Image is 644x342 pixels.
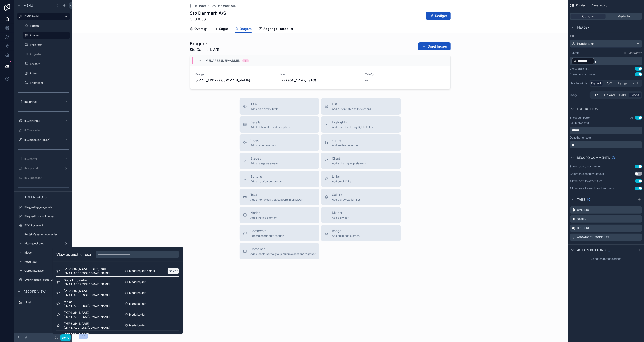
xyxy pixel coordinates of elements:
div: Allow users to mention other users [570,187,614,190]
label: Header width [570,81,588,85]
span: Adgang til modeller [263,26,293,31]
span: Kundenavn [577,41,594,46]
span: Visibility [618,14,630,19]
a: ECO Portal-v2 [17,222,70,229]
label: Subtitle [570,51,579,55]
label: Priser [30,72,69,75]
a: Flagged konstruktioner [17,213,70,220]
span: Add a chart group element [332,162,366,165]
a: Markdown [624,51,642,55]
a: iBL portal [17,98,70,105]
button: Select [167,268,179,274]
label: iLC bibliotek [24,119,62,123]
span: Oversigt [194,26,207,31]
div: 1 [245,59,246,62]
label: Done button text [570,136,591,139]
span: Image [332,229,360,233]
span: Medarbejder [129,280,146,284]
span: Details [250,120,290,124]
button: DetailsAdd fields, a title or description [240,116,319,133]
button: CommentsRecord comments section [240,225,319,241]
a: Oversigt [190,25,207,34]
span: Header [577,25,589,30]
label: iMV modeller [24,176,69,180]
span: Notice [250,210,277,215]
a: Sager [215,25,228,34]
button: DividerAdd a divider [321,207,401,223]
span: Record comments [577,155,610,160]
span: URL [594,93,600,97]
span: Full [633,81,638,86]
span: List [332,102,371,106]
div: scrollable content [570,57,642,65]
span: Chart [332,156,366,161]
label: Projektfaser og scenarier [24,233,69,236]
span: Add a divider [332,216,349,220]
span: Record view [24,289,46,294]
span: CL00006 [190,16,226,22]
span: Medarbejder [129,302,146,306]
label: Projekter [30,53,69,56]
label: Brugere [30,62,69,66]
a: Projektfaser og scenarier [17,231,70,238]
a: Flagged bygningsdele [17,204,70,211]
span: Medarbejder [129,324,146,327]
span: DocsAutomator [64,278,110,282]
a: Projekter [23,51,70,58]
button: ContainerAdd a container to group multiple sections together [240,243,319,259]
div: scrollable content [570,127,642,134]
label: Bygningsdele_page-view [24,278,69,282]
span: Medarbejder [129,313,146,316]
span: [EMAIL_ADDRESS][DOMAIN_NAME] [64,326,110,330]
label: Mængdeskema [24,242,62,245]
div: scrollable content [14,297,72,311]
span: 75% [606,81,613,86]
span: Title [250,102,279,106]
a: Brugere [235,25,252,33]
button: ButtonsAdd an action button row [240,171,319,187]
span: [PERSON_NAME] [64,332,110,337]
span: Add a container to group multiple sections together [250,252,316,256]
span: [EMAIL_ADDRESS][DOMAIN_NAME] [64,293,110,297]
span: Container [250,247,316,251]
label: Title [570,34,642,38]
label: iLC portal [24,157,62,161]
a: Sto Danmark A/S [211,4,236,8]
span: Medarbejder [129,291,146,295]
button: TitleAdd a title and subtitle [240,98,319,115]
span: Hidden pages [24,195,47,199]
span: Add an image element [332,234,360,238]
span: Gallery [332,192,360,197]
label: DMR Portal [24,14,61,18]
label: ECO Portal-v2 [24,224,69,227]
label: Model [24,251,69,254]
label: Show edit button [570,116,591,120]
span: Add fields, a title or description [250,125,290,129]
span: Add an iframe embed [332,143,359,147]
span: Large [618,81,627,86]
a: Adgang til modeller [259,25,293,34]
span: Add a list related to this record [332,107,371,111]
label: iMV portal [24,167,62,170]
span: Text [250,192,303,197]
a: Brugere [23,60,70,67]
label: Forside [30,24,69,28]
span: Comments [250,229,284,233]
button: LinksAdd quick links [321,171,401,187]
a: iLC portal [17,155,70,163]
a: Bygningsdele ALT1 [17,285,70,292]
a: Kunder [23,32,70,39]
a: Kontakt os [23,79,70,86]
label: Flagged konstruktioner [24,215,69,218]
label: Brugere [577,226,590,230]
div: Comments open by default [570,172,604,176]
button: ImageAdd an image element [321,225,401,241]
a: Opret mængde [17,267,70,274]
span: Video [250,138,276,143]
a: iMV modeller [17,174,70,182]
label: Oversigt [577,208,591,212]
a: iLC modeller (BETA) [17,136,70,143]
a: iLC bibliotek [17,117,70,124]
span: Links [332,174,351,179]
